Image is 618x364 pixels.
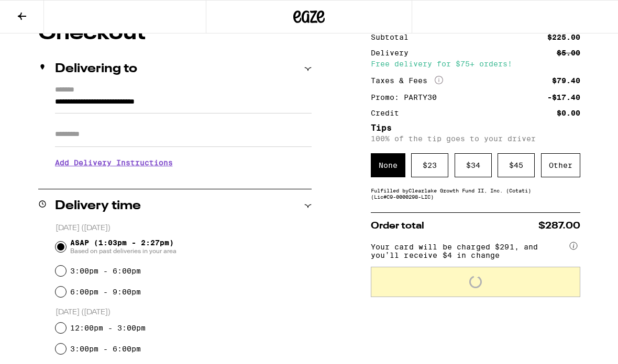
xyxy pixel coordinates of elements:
div: Taxes & Fees [371,76,443,85]
div: $79.40 [552,77,580,84]
span: $287.00 [538,221,580,231]
h3: Add Delivery Instructions [55,151,312,175]
h5: Tips [371,124,580,132]
label: 3:00pm - 6:00pm [70,267,141,275]
div: $0.00 [557,109,580,117]
div: Promo: PARTY30 [371,94,444,101]
div: $5.00 [557,49,580,56]
p: [DATE] ([DATE]) [56,223,312,233]
div: Free delivery for $75+ orders! [371,60,580,67]
span: Your card will be charged $291, and you’ll receive $4 in change [371,239,568,259]
p: [DATE] ([DATE]) [56,308,312,317]
div: Subtotal [371,33,416,41]
span: ASAP (1:03pm - 2:27pm) [70,238,176,255]
div: -$17.40 [547,94,580,101]
div: Credit [371,109,406,117]
div: Delivery [371,49,416,56]
div: Other [541,153,580,177]
span: Order total [371,221,424,231]
div: Fulfilled by Clearlake Growth Fund II, Inc. (Cotati) (Lic# C9-0000298-LIC ) [371,187,580,200]
h2: Delivery time [55,200,141,212]
div: $225.00 [547,33,580,41]
div: None [371,153,405,177]
p: We'll contact you at [PHONE_NUMBER] when we arrive [55,175,312,183]
div: $ 45 [498,153,535,177]
h1: Checkout [38,23,312,44]
label: 6:00pm - 9:00pm [70,288,141,296]
h2: Delivering to [55,63,137,75]
div: $ 23 [411,153,448,177]
p: 100% of the tip goes to your driver [371,134,580,143]
label: 12:00pm - 3:00pm [70,324,146,332]
span: Based on past deliveries in your area [70,247,176,255]
label: 3:00pm - 6:00pm [70,345,141,353]
div: $ 34 [455,153,492,177]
